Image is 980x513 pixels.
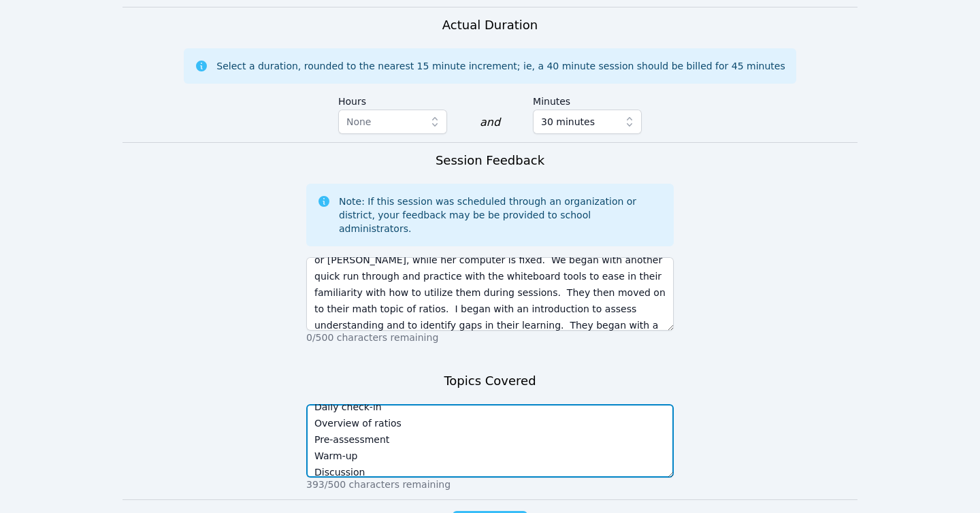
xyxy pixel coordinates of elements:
[338,110,447,134] button: None
[346,116,372,127] span: None
[306,331,674,344] p: 0/500 characters remaining
[533,89,642,110] label: Minutes
[442,16,538,35] h3: Actual Duration
[480,114,500,131] div: and
[444,371,536,391] h3: Topics Covered
[306,257,674,331] textarea: The students were logged in right on time [DATE] and we had less tech troubles. [PERSON_NAME] is ...
[339,195,663,235] div: Note: If this session was scheduled through an organization or district, your feedback may be be ...
[338,89,447,110] label: Hours
[306,404,674,478] textarea: Toolbar review All About Me application Daily check-in Overview of ratios Pre-assessment Warm-up ...
[306,478,674,491] p: 393/500 characters remaining
[436,151,544,170] h3: Session Feedback
[541,114,595,130] span: 30 minutes
[533,110,642,134] button: 30 minutes
[216,59,785,73] div: Select a duration, rounded to the nearest 15 minute increment; ie, a 40 minute session should be ...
